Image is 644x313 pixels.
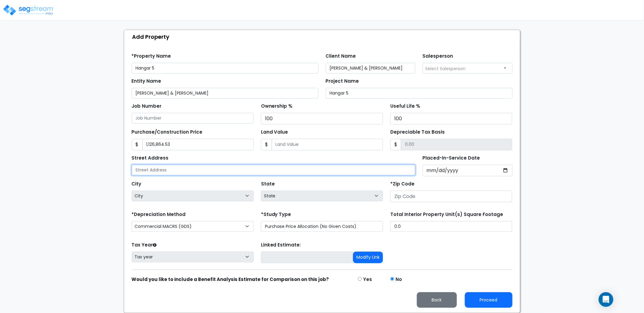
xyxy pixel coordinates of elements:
[465,292,513,308] button: Proceed
[363,276,372,283] label: Yes
[599,292,613,307] div: Open Intercom Messenger
[390,211,503,218] label: Total Interior Property Unit(s) Square Footage
[412,296,462,303] a: Back
[261,181,275,188] label: State
[353,252,383,263] button: Modify Link
[132,165,416,175] input: Street Address
[326,88,513,99] input: Project Name
[390,103,420,110] label: Useful Life %
[417,292,457,308] button: Back
[396,276,402,283] label: No
[272,139,383,150] input: Land Value
[390,221,512,232] input: total square foot
[132,63,318,74] input: Property Name
[326,53,356,60] label: Client Name
[2,4,54,16] img: logo_pro_r.png
[423,53,453,60] label: Salesperson
[261,139,272,150] span: $
[132,181,142,188] label: City
[390,139,401,150] span: $
[390,181,414,188] label: *Zip Code
[261,103,293,110] label: Ownership %
[390,129,445,136] label: Depreciable Tax Basis
[401,139,512,150] input: 0.00
[326,78,359,85] label: Project Name
[132,276,329,282] strong: Would you like to include a Benefit Analysis Estimate for Comparison on this job?
[132,88,318,99] input: Entity Name
[132,53,171,60] label: *Property Name
[425,66,466,72] span: Select Salesperson
[132,78,161,85] label: Entity Name
[132,211,186,218] label: *Depreciation Method
[261,242,301,249] label: Linked Estimate:
[142,139,254,150] input: Purchase or Construction Price
[261,129,288,136] label: Land Value
[132,242,157,249] label: Tax Year
[261,113,383,124] input: Ownership %
[390,113,512,124] input: Useful Life %
[390,191,512,202] input: Zip Code
[326,63,416,74] input: Client Name
[261,211,291,218] label: *Study Type
[127,30,520,43] div: Add Property
[132,113,254,124] input: Job Number
[132,155,169,162] label: Street Address
[132,139,143,150] span: $
[423,155,480,162] label: Placed-In-Service Date
[132,103,162,110] label: Job Number
[132,129,203,136] label: Purchase/Construction Price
